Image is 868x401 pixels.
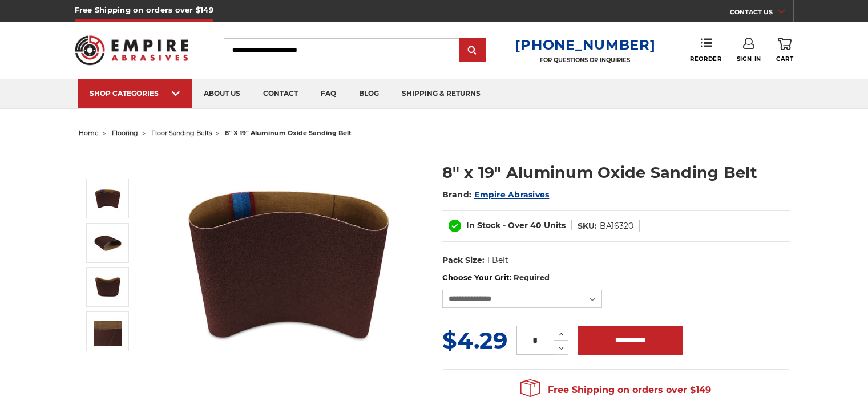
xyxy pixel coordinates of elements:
[309,79,348,108] a: faq
[737,55,761,63] span: Sign In
[530,220,542,230] span: 40
[75,28,189,72] img: Empire Abrasives
[690,55,721,63] span: Reorder
[690,38,721,62] a: Reorder
[348,79,390,108] a: blog
[515,56,655,64] p: FOR QUESTIONS OR INQUIRIES
[776,55,793,63] span: Cart
[442,189,472,200] span: Brand:
[514,273,550,282] small: Required
[94,184,122,213] img: aluminum oxide 8x19 sanding belt
[544,220,566,230] span: Units
[487,254,508,266] dd: 1 Belt
[578,220,597,232] dt: SKU:
[730,6,793,22] a: CONTACT US
[94,273,122,301] img: 8" x 19" Drum Sander Belt
[225,129,352,137] span: 8" x 19" aluminum oxide sanding belt
[515,37,655,53] a: [PHONE_NUMBER]
[442,161,790,184] h1: 8" x 19" Aluminum Oxide Sanding Belt
[176,149,405,378] img: aluminum oxide 8x19 sanding belt
[94,229,122,257] img: ez8 drum sander belt
[192,79,252,108] a: about us
[112,129,138,137] a: flooring
[442,326,507,354] span: $4.29
[600,220,633,232] dd: BA16320
[461,39,484,62] input: Submit
[252,79,309,108] a: contact
[442,254,485,266] dt: Pack Size:
[474,189,549,200] a: Empire Abrasives
[94,317,122,346] img: 8" x 19" Aluminum Oxide Sanding Belt
[776,38,793,63] a: Cart
[390,79,492,108] a: shipping & returns
[151,129,212,137] a: floor sanding belts
[442,272,790,283] label: Choose Your Grit:
[90,89,181,98] div: SHOP CATEGORIES
[503,220,528,230] span: - Over
[466,220,500,230] span: In Stock
[79,129,99,137] a: home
